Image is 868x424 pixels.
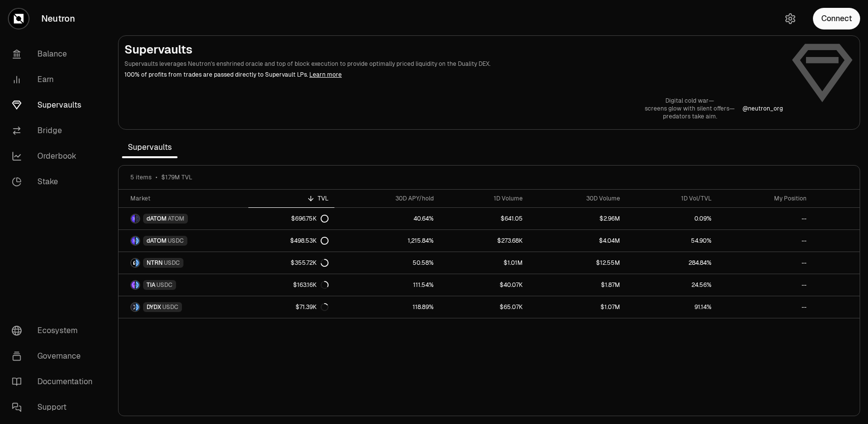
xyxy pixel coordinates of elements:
img: TIA Logo [131,281,135,289]
a: NTRN LogoUSDC LogoNTRNUSDC [119,252,248,274]
a: Ecosystem [4,318,106,343]
p: predators take aim. [645,113,735,120]
a: -- [718,296,812,318]
a: $273.68K [440,230,529,252]
span: USDC [162,303,179,311]
span: $1.79M TVL [161,173,192,181]
a: $4.04M [529,230,626,252]
a: $641.05 [440,208,529,229]
a: 1,215.84% [334,230,440,252]
a: -- [718,230,812,252]
a: $1.01M [440,252,529,274]
span: ATOM [168,215,184,223]
a: -- [718,274,812,296]
p: Digital cold war— [645,97,735,105]
a: Stake [4,169,106,195]
p: @ neutron_org [743,105,783,113]
span: dATOM [147,237,167,245]
span: dATOM [147,215,167,223]
a: 50.58% [334,252,440,274]
a: 111.54% [334,274,440,296]
a: 0.09% [626,208,718,229]
div: $355.72K [291,259,329,267]
p: screens glow with silent offers— [645,105,735,113]
a: Support [4,395,106,420]
a: Earn [4,67,106,92]
img: USDC Logo [136,237,139,245]
div: 1D Vol/TVL [632,195,712,202]
img: dATOM Logo [131,237,135,245]
span: USDC [164,259,180,267]
a: 24.56% [626,274,718,296]
p: Supervaults leverages Neutron's enshrined oracle and top of block execution to provide optimally ... [124,59,783,68]
a: $65.07K [440,296,529,318]
a: Digital cold war—screens glow with silent offers—predators take aim. [645,97,735,120]
img: NTRN Logo [131,259,135,267]
span: Supervaults [122,138,178,157]
img: dATOM Logo [131,215,135,223]
div: $163.16K [293,281,329,289]
a: Documentation [4,369,106,395]
img: ATOM Logo [136,215,139,223]
span: 5 items [130,173,151,181]
a: dATOM LogoATOM LogodATOMATOM [119,208,248,229]
div: My Position [723,195,807,202]
a: TIA LogoUSDC LogoTIAUSDC [119,274,248,296]
div: TVL [254,195,329,202]
a: Balance [4,41,106,67]
img: USDC Logo [136,303,139,311]
a: $40.07K [440,274,529,296]
a: 284.84% [626,252,718,274]
a: $355.72K [248,252,335,274]
a: $498.53K [248,230,335,252]
a: $163.16K [248,274,335,296]
div: Market [130,195,242,202]
a: 40.64% [334,208,440,229]
a: DYDX LogoUSDC LogoDYDXUSDC [119,296,248,318]
span: DYDX [147,303,161,311]
a: 118.89% [334,296,440,318]
div: $498.53K [290,237,329,245]
div: 1D Volume [446,195,523,202]
a: -- [718,252,812,274]
a: Governance [4,343,106,369]
a: $1.07M [529,296,626,318]
span: USDC [156,281,173,289]
p: 100% of profits from trades are passed directly to Supervault LPs. [124,70,783,79]
a: Learn more [309,71,342,79]
div: $71.39K [296,303,329,311]
span: NTRN [147,259,163,267]
a: Orderbook [4,143,106,169]
a: $71.39K [248,296,335,318]
button: Connect [813,8,860,29]
div: 30D Volume [535,195,620,202]
a: 91.14% [626,296,718,318]
a: dATOM LogoUSDC LogodATOMUSDC [119,230,248,252]
a: @neutron_org [743,105,783,113]
a: Bridge [4,118,106,143]
img: USDC Logo [136,259,139,267]
a: -- [718,208,812,229]
a: $696.75K [248,208,335,229]
a: Supervaults [4,92,106,118]
img: USDC Logo [136,281,139,289]
img: DYDX Logo [131,303,135,311]
a: $12.55M [529,252,626,274]
a: $1.87M [529,274,626,296]
span: USDC [168,237,184,245]
a: 54.90% [626,230,718,252]
h2: Supervaults [124,42,783,57]
a: $2.96M [529,208,626,229]
div: $696.75K [291,215,329,223]
div: 30D APY/hold [340,195,434,202]
span: TIA [147,281,155,289]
